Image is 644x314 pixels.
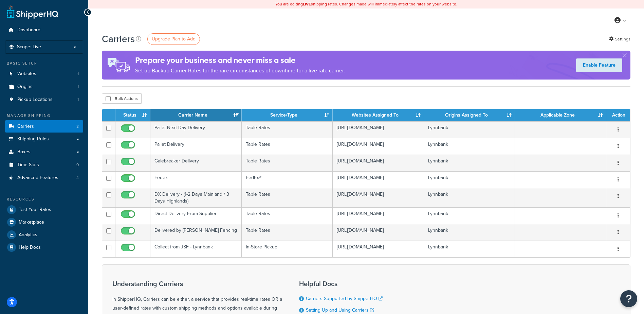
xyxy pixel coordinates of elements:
[576,58,622,72] a: Enable Feature
[150,207,242,224] td: Direct Delivery From Supplier
[306,307,374,314] a: Setting Up and Using Carriers
[17,27,40,33] span: Dashboard
[17,71,36,77] span: Websites
[424,121,515,138] td: Lynnbank
[17,162,39,168] span: Time Slots
[5,204,83,216] a: Test Your Rates
[19,220,44,225] span: Marketplace
[333,241,424,257] td: [URL][DOMAIN_NAME]
[242,155,333,171] td: Table Rates
[135,55,345,66] h4: Prepare your business and never miss a sale
[5,113,83,119] div: Manage Shipping
[17,136,49,142] span: Shipping Rules
[333,121,424,138] td: [URL][DOMAIN_NAME]
[424,241,515,257] td: Lynnbank
[333,109,424,121] th: Websites Assigned To: activate to sort column ascending
[102,32,135,46] h1: Carriers
[424,155,515,171] td: Lynnbank
[303,1,311,7] b: LIVE
[333,171,424,188] td: [URL][DOMAIN_NAME]
[150,224,242,241] td: Delivered by [PERSON_NAME] Fencing
[152,35,196,42] span: Upgrade Plan to Add
[5,60,83,66] div: Basic Setup
[17,175,58,181] span: Advanced Features
[5,93,83,106] li: Pickup Locations
[102,93,142,104] button: Bulk Actions
[17,149,31,155] span: Boxes
[5,146,83,158] a: Boxes
[115,109,150,121] th: Status: activate to sort column ascending
[242,224,333,241] td: Table Rates
[150,171,242,188] td: Fedex
[333,224,424,241] td: [URL][DOMAIN_NAME]
[5,241,83,254] a: Help Docs
[606,109,630,121] th: Action
[609,34,630,44] a: Settings
[5,229,83,241] a: Analytics
[5,159,83,171] a: Time Slots 0
[5,159,83,171] li: Time Slots
[299,280,388,287] h3: Helpful Docs
[76,175,79,181] span: 4
[77,84,79,90] span: 1
[135,66,345,75] p: Set up Backup Carrier Rates for the rare circumstances of downtime for a live rate carrier.
[7,5,58,19] a: ShipperHQ Home
[5,120,83,133] a: Carriers 8
[5,93,83,106] a: Pickup Locations 1
[150,121,242,138] td: Pallet Next Day Delivery
[333,138,424,155] td: [URL][DOMAIN_NAME]
[242,171,333,188] td: FedEx®
[5,81,83,93] li: Origins
[620,290,637,307] button: Open Resource Center
[150,109,242,121] th: Carrier Name: activate to sort column ascending
[242,207,333,224] td: Table Rates
[424,171,515,188] td: Lynnbank
[242,138,333,155] td: Table Rates
[242,109,333,121] th: Service/Type: activate to sort column ascending
[242,241,333,257] td: In-Store Pickup
[306,295,383,302] a: Carriers Supported by ShipperHQ
[77,71,79,77] span: 1
[5,24,83,36] a: Dashboard
[424,224,515,241] td: Lynnbank
[17,97,53,103] span: Pickup Locations
[76,162,79,168] span: 0
[17,124,34,129] span: Carriers
[515,109,606,121] th: Applicable Zone: activate to sort column ascending
[77,97,79,103] span: 1
[333,155,424,171] td: [URL][DOMAIN_NAME]
[5,133,83,145] a: Shipping Rules
[333,188,424,207] td: [URL][DOMAIN_NAME]
[5,120,83,133] li: Carriers
[424,188,515,207] td: Lynnbank
[5,68,83,80] li: Websites
[150,155,242,171] td: Galebreaker Delivery
[150,188,242,207] td: DX Delivery - (1-2 Days Mainland / 3 Days Highlands)
[5,196,83,202] div: Resources
[242,188,333,207] td: Table Rates
[150,138,242,155] td: Pallet Delivery
[19,232,37,238] span: Analytics
[5,172,83,184] li: Advanced Features
[112,280,282,287] h3: Understanding Carriers
[150,241,242,257] td: Collect from JSF - Lynnbank
[17,44,41,50] span: Scope: Live
[5,68,83,80] a: Websites 1
[5,216,83,228] a: Marketplace
[424,207,515,224] td: Lynnbank
[76,124,79,129] span: 8
[147,33,200,45] a: Upgrade Plan to Add
[19,245,41,250] span: Help Docs
[17,84,33,90] span: Origins
[424,138,515,155] td: Lynnbank
[242,121,333,138] td: Table Rates
[333,207,424,224] td: [URL][DOMAIN_NAME]
[19,207,51,213] span: Test Your Rates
